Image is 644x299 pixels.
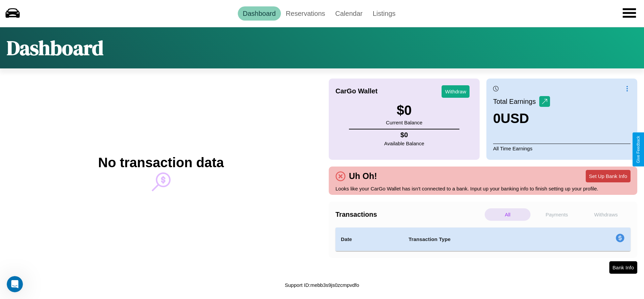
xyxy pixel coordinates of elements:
[341,235,398,243] h4: Date
[386,118,422,127] p: Current Balance
[384,139,424,148] p: Available Balance
[485,208,530,221] p: All
[609,261,637,274] button: Bank Info
[636,136,641,163] div: Give Feedback
[493,144,631,153] p: All Time Earnings
[238,6,281,21] a: Dashboard
[335,184,631,193] p: Looks like your CarGo Wallet has isn't connected to a bank. Input up your banking info to finish ...
[386,103,422,118] h3: $ 0
[335,228,631,251] table: simple table
[534,208,580,221] p: Payments
[7,276,23,292] iframe: Intercom live chat
[586,170,631,182] button: Set Up Bank Info
[330,6,367,21] a: Calendar
[493,95,539,108] p: Total Earnings
[583,208,629,221] p: Withdraws
[281,6,330,21] a: Reservations
[7,34,103,62] h1: Dashboard
[493,111,550,126] h3: 0 USD
[335,211,483,218] h4: Transactions
[367,6,400,21] a: Listings
[98,155,224,170] h2: No transaction data
[335,87,378,95] h4: CarGo Wallet
[346,171,380,181] h4: Uh Oh!
[409,235,561,243] h4: Transaction Type
[442,85,470,98] button: Withdraw
[384,131,424,139] h4: $ 0
[285,280,359,290] p: Support ID: mebb3s9js0zcmpvdfo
